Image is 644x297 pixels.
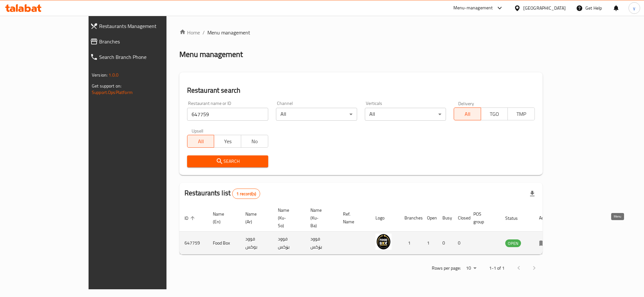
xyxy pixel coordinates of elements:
span: Search Branch Phone [99,53,191,61]
td: Food Box [208,232,240,255]
span: All [457,109,478,119]
td: 0 [453,232,468,255]
button: TGO [481,107,508,120]
span: Search [192,157,263,165]
td: فوود بۆکس [273,232,305,255]
th: Closed [453,204,468,232]
span: Menu management [207,29,250,36]
td: فوود بۆکس [305,232,338,255]
span: All [190,137,212,146]
h2: Menu management [179,49,243,60]
span: Name (En) [213,210,232,226]
nav: breadcrumb [179,29,543,36]
button: TMP [507,107,535,120]
div: Rows per page: [463,264,479,273]
th: Branches [399,204,422,232]
td: فوود بوكس [240,232,273,255]
span: OPEN [505,240,521,247]
input: Search for restaurant name or ID.. [187,108,268,121]
span: TGO [484,109,506,119]
span: Status [505,214,526,222]
h2: Restaurant search [187,86,535,95]
div: OPEN [505,239,521,247]
span: TMP [510,109,532,119]
button: Search [187,155,268,167]
span: No [244,137,266,146]
button: All [454,107,481,120]
td: 1 [399,232,422,255]
div: [GEOGRAPHIC_DATA] [523,5,566,12]
button: No [241,135,268,148]
p: Rows per page: [432,264,461,272]
span: Get support on: [92,82,121,90]
div: All [365,108,446,121]
a: Search Branch Phone [85,49,196,65]
span: Name (Ar) [245,210,265,226]
a: Support.OpsPlatform [92,88,133,97]
td: 0 [437,232,453,255]
span: y [633,5,635,12]
td: 1 [422,232,437,255]
span: POS group [473,210,492,226]
span: ID [185,214,197,222]
div: Export file [525,186,540,201]
th: Logo [370,204,399,232]
table: enhanced table [179,204,556,255]
span: Name (Ku-So) [278,206,298,229]
button: Yes [214,135,241,148]
div: Total records count [232,189,260,199]
h2: Restaurants list [185,188,260,199]
span: 1 record(s) [232,191,260,197]
span: Branches [99,38,191,45]
a: Restaurants Management [85,18,196,34]
span: Yes [217,137,239,146]
th: Action [534,204,556,232]
p: 1-1 of 1 [489,264,505,272]
a: Branches [85,34,196,49]
span: Ref. Name [343,210,363,226]
span: 1.0.0 [109,71,118,79]
span: Version: [92,71,108,79]
button: All [187,135,214,148]
label: Upsell [192,128,204,133]
div: Menu-management [453,4,493,12]
span: Restaurants Management [99,22,191,30]
th: Busy [437,204,453,232]
span: Name (Ku-Ba) [310,206,330,229]
div: All [276,108,357,121]
th: Open [422,204,437,232]
img: Food Box [375,234,392,250]
li: / [203,29,205,36]
label: Delivery [458,101,474,106]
